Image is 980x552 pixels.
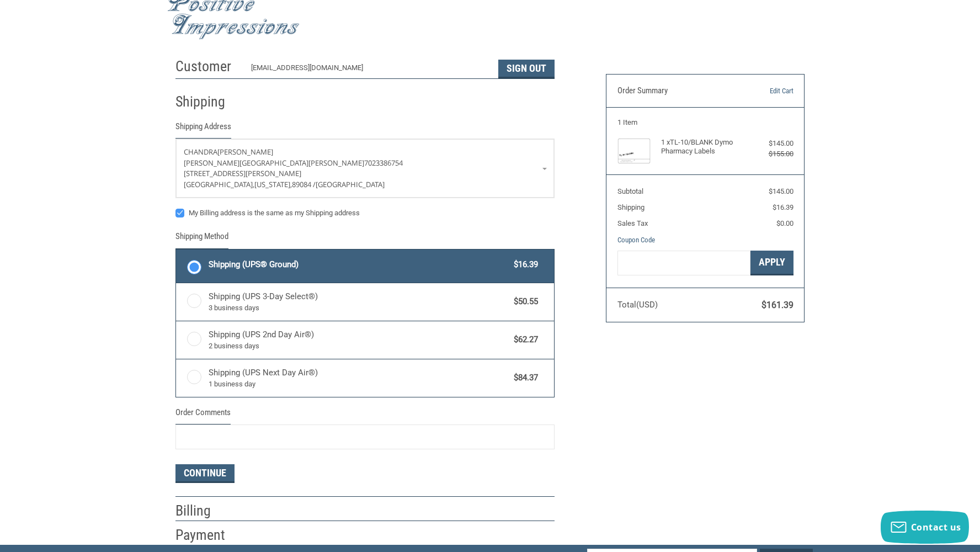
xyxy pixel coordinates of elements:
[217,147,273,157] span: [PERSON_NAME]
[209,290,509,314] span: Shipping (UPS 3-Day Select®)
[209,341,509,352] span: 2 business days
[617,86,737,97] h3: Order Summary
[661,138,747,156] h4: 1 x TL-10/BLANK Dymo Pharmacy Labels
[761,300,793,310] span: $161.39
[184,168,301,178] span: [STREET_ADDRESS][PERSON_NAME]
[508,371,538,384] span: $84.37
[508,333,538,346] span: $62.27
[773,203,793,211] span: $16.39
[749,148,793,160] div: $155.00
[617,187,643,195] span: Subtotal
[911,521,961,533] span: Contact us
[251,62,488,78] div: [EMAIL_ADDRESS][DOMAIN_NAME]
[617,236,655,244] a: Coupon Code
[175,406,231,424] legend: Order Comments
[364,158,403,168] span: 7023386754
[617,251,750,275] input: Gift Certificate or Coupon Code
[209,328,509,352] span: Shipping (UPS 2nd Day Air®)
[184,147,217,157] span: CHANDRA
[254,179,292,189] span: [US_STATE],
[508,295,538,308] span: $50.55
[617,118,793,127] h3: 1 Item
[209,302,509,314] span: 3 business days
[749,138,793,149] div: $145.00
[881,511,969,544] button: Contact us
[184,158,364,168] span: [PERSON_NAME][GEOGRAPHIC_DATA][PERSON_NAME]
[175,526,240,544] h2: Payment
[175,120,231,139] legend: Shipping Address
[776,219,793,227] span: $0.00
[750,251,793,275] button: Apply
[209,367,509,390] span: Shipping (UPS Next Day Air®)
[617,300,658,310] span: Total (USD)
[617,219,648,227] span: Sales Tax
[769,187,793,195] span: $145.00
[175,464,235,483] button: Continue
[292,179,316,189] span: 89084 /
[184,179,254,189] span: [GEOGRAPHIC_DATA],
[175,93,240,111] h2: Shipping
[737,86,793,97] a: Edit Cart
[175,57,240,76] h2: Customer
[316,179,385,189] span: [GEOGRAPHIC_DATA]
[498,60,555,78] button: Sign Out
[175,209,555,217] label: My Billing address is the same as my Shipping address
[508,258,538,271] span: $16.39
[209,379,509,390] span: 1 business day
[175,502,240,520] h2: Billing
[617,203,645,211] span: Shipping
[175,230,228,248] legend: Shipping Method
[209,258,509,271] span: Shipping (UPS® Ground)
[176,139,554,198] a: Enter or select a different address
